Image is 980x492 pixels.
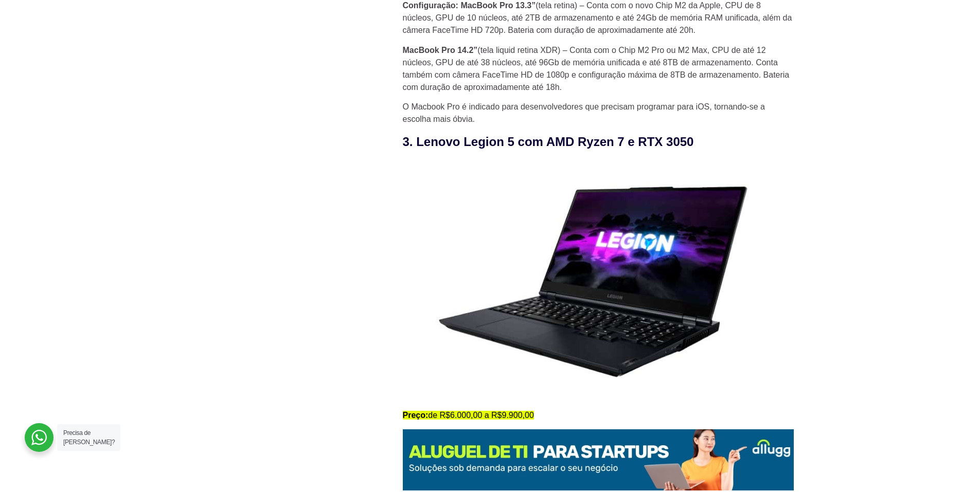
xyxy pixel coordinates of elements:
[403,46,478,54] strong: MacBook Pro 14.2”
[795,360,980,492] iframe: Chat Widget
[403,44,794,94] p: (tela liquid retina XDR) – Conta com o Chip M2 Pro ou M2 Max, CPU de até 12 núcleos, GPU de até 3...
[403,101,794,125] p: O Macbook Pro é indicado para desenvolvedores que precisam programar para iOS, tornando-se a esco...
[403,1,536,10] strong: Configuração: MacBook Pro 13.3”
[403,411,534,420] mark: de R$6.000,00 a R$9.900,00
[63,429,115,446] span: Precisa de [PERSON_NAME]?
[403,411,429,420] strong: Preço:
[403,133,794,151] h3: 3. Lenovo Legion 5 com AMD Ryzen 7 e RTX 3050
[403,429,794,490] img: Aluguel de Notebook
